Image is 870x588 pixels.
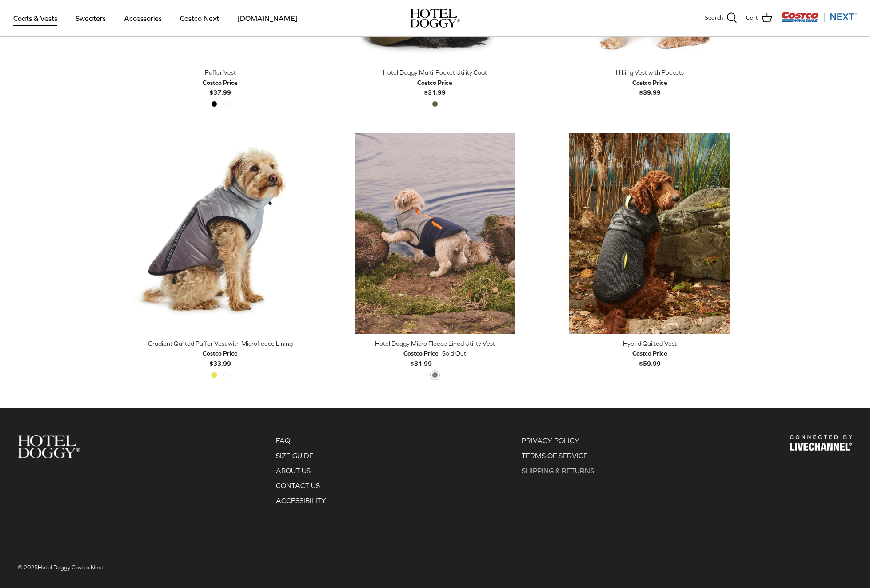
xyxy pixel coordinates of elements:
img: Hotel Doggy Costco Next [790,435,852,451]
a: CONTACT US [276,481,320,489]
a: Coats & Vests [5,3,65,33]
b: $37.99 [203,78,238,96]
a: Hiking Vest with Pockets Costco Price$39.99 [549,68,750,97]
span: Cart [746,13,758,23]
a: Search [705,12,737,24]
div: Costco Price [417,78,452,88]
a: Visit Costco Next [781,17,857,24]
a: Hotel Doggy Multi-Pocket Utility Coat Costco Price$31.99 [334,68,535,97]
div: Secondary navigation [513,435,603,510]
span: © 2025 . [18,564,105,571]
img: hoteldoggycom [410,9,460,28]
a: Puffer Vest Costco Price$37.99 [120,68,321,97]
div: Gradient Quilted Puffer Vest with Microfleece Lining [120,339,321,348]
a: Cart [746,12,772,24]
a: Hotel Doggy Costco Next [38,564,104,571]
div: Costco Price [632,348,667,358]
div: Hybrid Quilted Vest [549,339,750,348]
div: Hotel Doggy Multi-Pocket Utility Coat [334,68,535,77]
a: SHIPPING & RETURNS [522,467,594,475]
a: Hybrid Quilted Vest Costco Price$59.99 [549,339,750,368]
a: ACCESSIBILITY [276,496,326,504]
a: FAQ [276,436,290,444]
div: Costco Price [632,78,667,88]
a: SIZE GUIDE [276,452,314,460]
a: Hybrid Quilted Vest [549,133,750,334]
a: Hotel Doggy Micro Fleece Lined Utility Vest Costco Price$31.99 Sold Out [334,339,535,368]
a: Gradient Quilted Puffer Vest with Microfleece Lining Costco Price$33.99 [120,339,321,368]
b: $33.99 [203,348,238,367]
a: [DOMAIN_NAME] [229,3,306,33]
a: hoteldoggy.com hoteldoggycom [410,9,460,28]
a: PRIVACY POLICY [522,436,579,444]
div: Costco Price [403,348,439,358]
a: Sweaters [68,3,114,33]
a: Gradient Quilted Puffer Vest with Microfleece Lining [120,133,321,334]
img: Hotel Doggy Costco Next [18,435,80,458]
b: $59.99 [632,348,667,367]
div: Costco Price [203,348,238,358]
div: Hiking Vest with Pockets [549,68,750,77]
a: Costco Next [172,3,227,33]
b: $39.99 [632,78,667,96]
div: Costco Price [203,78,238,88]
a: Accessories [116,3,170,33]
img: Costco Next [781,11,857,22]
span: Search [705,13,723,23]
a: Hotel Doggy Micro Fleece Lined Utility Vest [334,133,535,334]
span: Sold Out [442,348,466,358]
div: Secondary navigation [267,435,335,510]
div: Hotel Doggy Micro Fleece Lined Utility Vest [334,339,535,348]
div: Puffer Vest [120,68,321,77]
b: $31.99 [403,348,439,367]
a: TERMS OF SERVICE [522,452,588,460]
a: ABOUT US [276,467,311,475]
b: $31.99 [417,78,452,96]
